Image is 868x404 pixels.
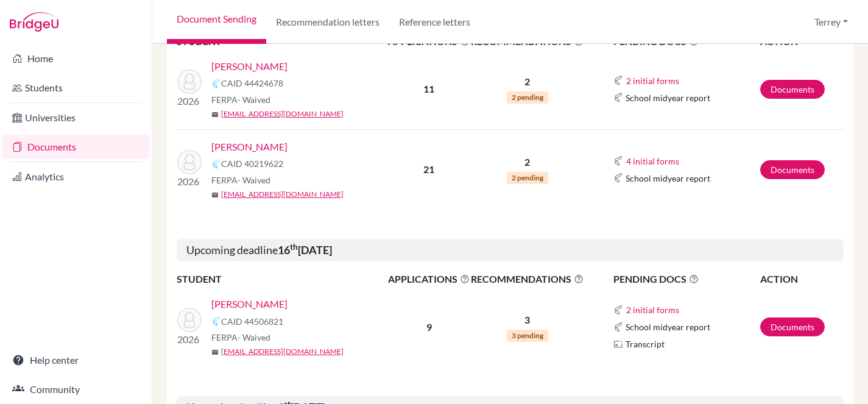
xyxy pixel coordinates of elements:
[177,239,844,262] h5: Upcoming deadline
[278,243,332,257] b: 16 [DATE]
[2,135,149,159] a: Documents
[613,305,623,315] img: Common App logo
[626,172,710,185] span: School midyear report
[221,189,344,200] a: [EMAIL_ADDRESS][DOMAIN_NAME]
[423,163,434,175] b: 21
[211,349,219,356] span: mail
[211,331,270,344] span: FERPA
[760,160,825,179] a: Documents
[221,108,344,119] a: [EMAIL_ADDRESS][DOMAIN_NAME]
[10,12,58,32] img: Bridge-U
[211,59,288,74] a: [PERSON_NAME]
[177,94,202,108] p: 2026
[507,91,548,104] span: 2 pending
[2,348,149,372] a: Help center
[2,46,149,71] a: Home
[177,150,202,174] img: Xia, Fei
[211,174,270,186] span: FERPA
[626,321,710,333] span: School midyear report
[2,76,149,100] a: Students
[471,313,584,327] p: 3
[507,330,548,342] span: 3 pending
[177,271,387,287] th: STUDENT
[613,173,623,183] img: Common App logo
[290,242,298,252] sup: th
[626,91,710,104] span: School midyear report
[211,111,219,118] span: mail
[760,271,844,287] th: ACTION
[507,172,548,184] span: 2 pending
[426,321,432,333] b: 9
[211,93,270,106] span: FERPA
[809,10,853,34] button: Terrey
[221,315,283,328] span: CAID 44506821
[221,346,344,357] a: [EMAIL_ADDRESS][DOMAIN_NAME]
[388,272,470,286] span: APPLICATIONS
[471,74,584,89] p: 2
[613,76,623,85] img: Common App logo
[626,154,680,168] button: 4 initial forms
[760,317,825,336] a: Documents
[613,272,759,286] span: PENDING DOCS
[238,94,270,105] span: - Waived
[613,339,623,349] img: Parchments logo
[211,79,221,88] img: Common App logo
[238,332,270,342] span: - Waived
[471,155,584,169] p: 2
[211,159,221,169] img: Common App logo
[760,80,825,99] a: Documents
[211,316,221,326] img: Common App logo
[211,140,288,154] a: [PERSON_NAME]
[2,105,149,130] a: Universities
[177,69,202,94] img: Chua, Nick Sen
[626,74,680,88] button: 2 initial forms
[613,93,623,102] img: Common App logo
[221,77,283,90] span: CAID 44424678
[2,377,149,402] a: Community
[177,308,202,332] img: Ling, Zishan
[2,165,149,189] a: Analytics
[177,174,202,189] p: 2026
[626,303,680,317] button: 2 initial forms
[177,332,202,347] p: 2026
[613,156,623,166] img: Common App logo
[211,297,288,311] a: [PERSON_NAME]
[423,83,434,94] b: 11
[613,322,623,332] img: Common App logo
[211,191,219,199] span: mail
[238,175,270,185] span: - Waived
[221,157,283,170] span: CAID 40219622
[471,272,584,286] span: RECOMMENDATIONS
[626,338,665,350] span: Transcript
